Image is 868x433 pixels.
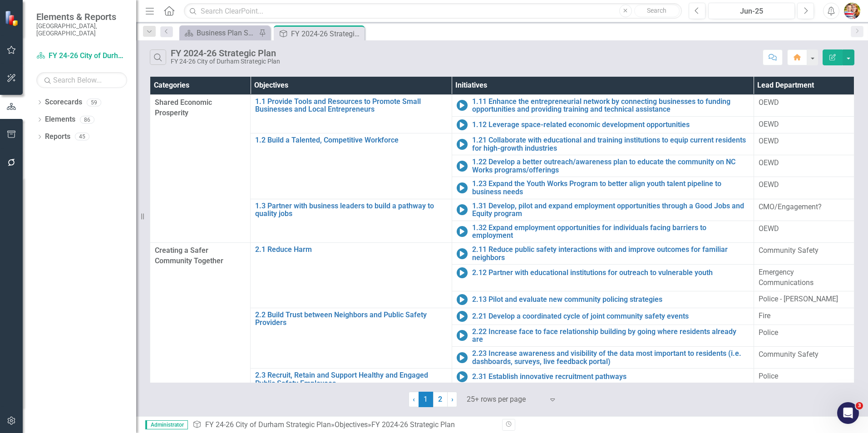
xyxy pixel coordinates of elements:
img: In Progress [457,100,468,111]
td: Double-Click to Edit Right Click for Context Menu [452,117,754,133]
td: Double-Click to Edit [754,325,854,346]
a: 2.22 Increase face to face relationship building by going where residents already are [472,328,749,344]
td: Double-Click to Edit Right Click for Context Menu [251,94,452,133]
img: In Progress [457,248,468,259]
span: › [451,395,454,403]
span: Community Safety [759,246,819,255]
img: ClearPoint Strategy [5,10,20,26]
span: Shared Economic Prosperity [155,98,246,118]
div: FY 2024-26 Strategic Plan [171,48,280,58]
img: Shari Metcalfe [844,3,860,19]
div: 86 [80,116,94,123]
img: In Progress [457,311,468,322]
a: 2.23 Increase awareness and visibility of the data most important to residents (i.e. dashboards, ... [472,349,749,365]
div: Jun-25 [711,6,792,17]
td: Double-Click to Edit Right Click for Context Menu [452,242,754,264]
a: 1.11 Enhance the entrepreneurial network by connecting businesses to funding opportunities and pr... [472,98,749,113]
a: 1.2 Build a Talented, Competitive Workforce [255,136,447,144]
td: Double-Click to Edit Right Click for Context Menu [452,199,754,221]
span: OEWD [759,137,779,145]
img: In Progress [457,119,468,130]
span: OEWD [759,120,779,128]
input: Search ClearPoint... [184,3,682,19]
a: Elements [45,114,75,125]
td: Double-Click to Edit Right Click for Context Menu [452,221,754,242]
div: FY 2024-26 Strategic Plan [371,420,455,429]
a: 2.3 Recruit, Retain and Support Healthy and Engaged Public Safety Employees [255,371,447,387]
td: Double-Click to Edit Right Click for Context Menu [452,369,754,385]
span: OEWD [759,180,779,189]
iframe: Intercom live chat [837,402,859,424]
a: 1.31 Develop, pilot and expand employment opportunities through a Good Jobs and Equity program [472,202,749,218]
td: Double-Click to Edit [754,155,854,177]
td: Double-Click to Edit Right Click for Context Menu [251,242,452,308]
span: CMO/Engagement? [759,202,822,211]
td: Double-Click to Edit Right Click for Context Menu [452,325,754,346]
a: FY 24-26 City of Durham Strategic Plan [205,420,331,429]
div: FY 24-26 City of Durham Strategic Plan [171,58,280,65]
td: Double-Click to Edit Right Click for Context Menu [452,94,754,116]
img: In Progress [457,352,468,363]
div: » » [192,420,495,430]
td: Double-Click to Edit [754,265,854,291]
span: Police - [PERSON_NAME] [759,295,838,303]
a: 1.23 Expand the Youth Works Program to better align youth talent pipeline to business needs [472,180,749,196]
td: Double-Click to Edit Right Click for Context Menu [452,177,754,199]
td: Double-Click to Edit [754,94,854,116]
td: Double-Click to Edit [754,347,854,369]
span: OEWD [759,98,779,107]
td: Double-Click to Edit Right Click for Context Menu [452,265,754,291]
button: Jun-25 [708,3,795,19]
a: 2.13 Pilot and evaluate new community policing strategies [472,295,749,304]
td: Double-Click to Edit Right Click for Context Menu [452,155,754,177]
td: Double-Click to Edit [754,117,854,133]
span: OEWD [759,158,779,167]
td: Double-Click to Edit [754,291,854,308]
a: 1.12 Leverage space-related economic development opportunities [472,121,749,129]
td: Double-Click to Edit [754,177,854,199]
img: In Progress [457,161,468,172]
img: In Progress [457,182,468,193]
td: Double-Click to Edit [754,221,854,242]
span: ‹ [413,395,415,403]
a: Scorecards [45,97,82,108]
td: Double-Click to Edit [754,133,854,155]
a: 1.21 Collaborate with educational and training institutions to equip current residents for high-g... [472,136,749,152]
img: In Progress [457,226,468,237]
img: In Progress [457,371,468,382]
td: Double-Click to Edit [150,94,251,242]
a: 2.11 Reduce public safety interactions with and improve outcomes for familiar neighbors [472,246,749,261]
span: Police [759,372,778,380]
td: Double-Click to Edit Right Click for Context Menu [251,133,452,199]
a: 2.2 Build Trust between Neighbors and Public Safety Providers [255,311,447,327]
span: Administrator [145,420,188,429]
td: Double-Click to Edit Right Click for Context Menu [452,308,754,325]
small: [GEOGRAPHIC_DATA], [GEOGRAPHIC_DATA] [36,22,127,37]
span: Fire [759,311,770,320]
span: Emergency Communications [759,268,814,287]
img: In Progress [457,294,468,305]
td: Double-Click to Edit [754,199,854,221]
td: Double-Click to Edit Right Click for Context Menu [452,133,754,155]
span: Community Safety [759,350,819,359]
a: Business Plan Status Update [182,27,256,39]
div: FY 2024-26 Strategic Plan [291,28,362,39]
a: 1.32 Expand employment opportunities for individuals facing barriers to employment [472,224,749,240]
img: In Progress [457,204,468,215]
input: Search Below... [36,72,127,88]
a: 1.22 Develop a better outreach/awareness plan to educate the community on NC Works programs/offer... [472,158,749,174]
span: Creating a Safer Community Together [155,246,246,266]
img: In Progress [457,267,468,278]
div: 45 [75,133,89,141]
td: Double-Click to Edit Right Click for Context Menu [452,291,754,308]
img: In Progress [457,330,468,341]
td: Double-Click to Edit [754,369,854,385]
a: 1.1 Provide Tools and Resources to Promote Small Businesses and Local Entrepreneurs [255,98,447,113]
img: In Progress [457,139,468,150]
a: 2 [433,392,448,407]
td: Double-Click to Edit Right Click for Context Menu [452,347,754,369]
td: Double-Click to Edit Right Click for Context Menu [251,308,452,368]
span: 1 [419,392,433,407]
a: Objectives [335,420,368,429]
